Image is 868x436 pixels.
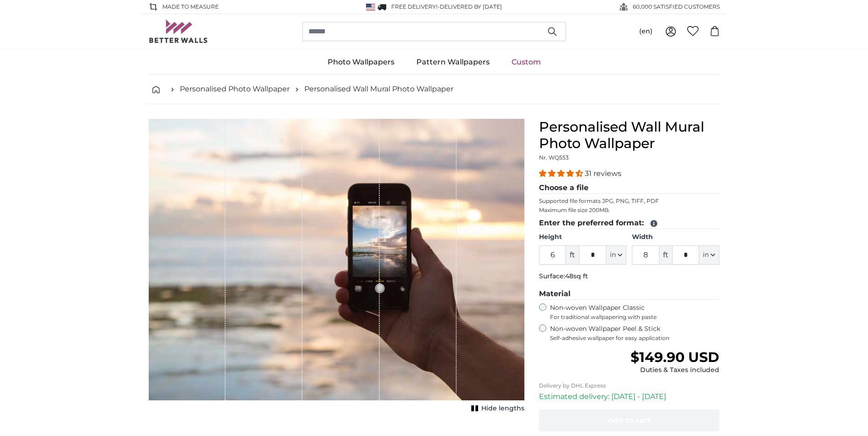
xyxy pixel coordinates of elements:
[469,402,524,415] button: Hide lengths
[539,391,720,402] p: Estimated delivery: [DATE] - [DATE]
[539,382,720,389] p: Delivery by DHL Express
[539,154,569,161] span: Nr. WQ553
[610,250,616,260] span: in
[539,207,720,214] p: Maximum file size 200MB.
[566,245,579,265] span: ft
[391,3,437,10] span: FREE delivery!
[631,366,719,375] div: Duties & Taxes included
[317,50,405,74] a: Photo Wallpapers
[437,3,502,10] span: -
[550,335,720,342] span: Self-adhesive wallpaper for easy application
[565,272,588,280] span: 48sq ft
[632,23,660,40] button: (en)
[632,233,719,242] label: Width
[304,84,453,95] a: Personalised Wall Mural Photo Wallpaper
[366,4,375,11] img: United States
[539,233,626,242] label: Height
[440,3,502,10] span: Delivered by [DATE]
[149,74,720,104] nav: breadcrumbs
[501,50,552,74] a: Custom
[539,218,720,229] legend: Enter the preferred format:
[539,409,720,431] button: Add to cart
[539,169,585,178] span: 4.32 stars
[608,416,651,425] span: Add to cart
[539,182,720,194] legend: Choose a file
[550,324,720,342] label: Non-woven Wallpaper Peel & Stick
[539,119,720,152] h1: Personalised Wall Mural Photo Wallpaper
[659,245,672,265] span: ft
[631,349,719,366] span: $149.90 USD
[149,119,524,415] div: 1 of 1
[539,197,720,205] p: Supported file formats JPG, PNG, TIFF, PDF
[550,314,720,321] span: For traditional wallpapering with paste
[633,3,720,11] span: 60,000 SATISFIED CUSTOMERS
[162,3,219,11] span: Made to Measure
[550,303,720,321] label: Non-woven Wallpaper Classic
[699,245,719,265] button: in
[585,169,621,178] span: 31 reviews
[481,404,524,413] span: Hide lengths
[606,245,626,265] button: in
[539,288,720,300] legend: Material
[703,250,709,260] span: in
[180,84,290,95] a: Personalised Photo Wallpaper
[149,20,208,43] img: Betterwalls
[405,50,501,74] a: Pattern Wallpapers
[539,272,720,281] p: Surface:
